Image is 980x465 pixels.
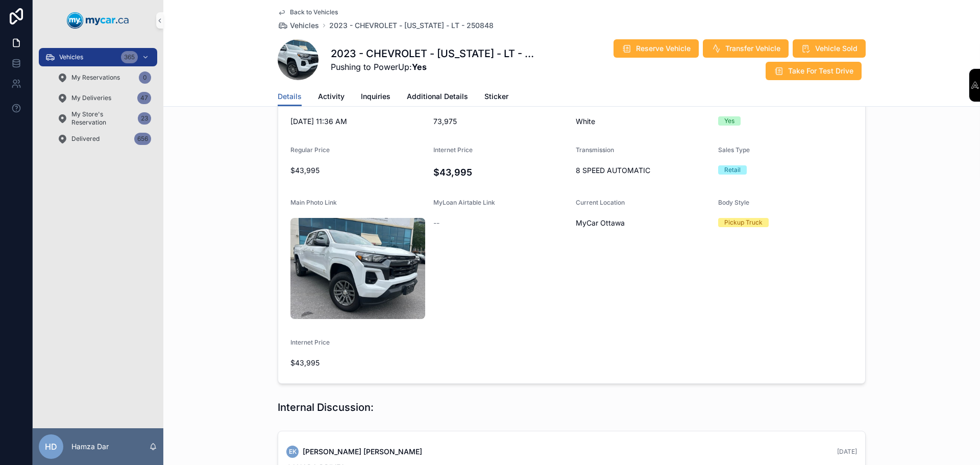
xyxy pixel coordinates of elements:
a: Details [278,87,302,107]
strong: Yes [412,62,427,72]
span: $43,995 [290,358,425,368]
span: Inquiries [361,91,390,102]
a: Additional Details [407,87,468,108]
span: Reserve Vehicle [636,43,691,54]
span: Vehicles [290,20,319,31]
span: EK [289,448,297,456]
span: 8 SPEED AUTOMATIC [576,165,710,176]
span: Vehicles [59,53,83,61]
span: Sticker [484,91,508,102]
a: Activity [318,87,345,108]
span: Internet Price [433,146,473,154]
button: Reserve Vehicle [614,39,699,58]
div: scrollable content [33,41,163,161]
span: Transfer Vehicle [725,43,780,54]
span: White [576,116,710,127]
h1: 2023 - CHEVROLET - [US_STATE] - LT - 250848 [331,46,539,61]
span: Transmission [576,146,614,154]
span: Details [278,91,302,102]
span: MyCar Ottawa [576,218,625,228]
div: 365 [121,51,138,63]
div: Retail [724,165,741,175]
span: My Deliveries [71,94,111,102]
span: Back to Vehicles [290,8,338,16]
span: Internet Price [290,338,330,346]
span: Additional Details [407,91,468,102]
div: 47 [137,92,151,104]
img: App logo [67,12,129,29]
span: MyLoan Airtable Link [433,199,495,206]
span: My Reservations [71,74,120,82]
span: [DATE] [837,448,857,455]
span: Current Location [576,199,625,206]
span: Pushing to PowerUp: [331,61,539,73]
button: Transfer Vehicle [703,39,789,58]
div: Pickup Truck [724,218,763,227]
span: Body Style [718,199,749,206]
span: 73,975 [433,116,568,127]
div: 656 [134,133,151,145]
span: My Store's Reservation [71,110,134,127]
span: $43,995 [290,165,425,176]
span: Activity [318,91,345,102]
a: 2023 - CHEVROLET - [US_STATE] - LT - 250848 [329,20,494,31]
h1: Internal Discussion: [278,400,374,414]
h4: $43,995 [433,165,568,179]
div: Yes [724,116,734,126]
a: My Deliveries47 [51,89,157,107]
span: Regular Price [290,146,330,154]
a: Delivered656 [51,130,157,148]
span: Main Photo Link [290,199,337,206]
button: Vehicle Sold [793,39,866,58]
p: Hamza Dar [71,442,109,452]
span: Vehicle Sold [815,43,857,54]
a: Back to Vehicles [278,8,338,16]
a: Vehicles365 [39,48,157,66]
div: 0 [139,71,151,84]
span: HD [45,440,57,453]
span: Sales Type [718,146,750,154]
a: Sticker [484,87,508,108]
a: Inquiries [361,87,390,108]
span: -- [433,218,439,228]
span: Take For Test Drive [788,66,853,76]
button: Take For Test Drive [766,62,862,80]
span: [PERSON_NAME] [PERSON_NAME] [303,447,422,457]
a: Vehicles [278,20,319,31]
a: My Reservations0 [51,68,157,87]
span: [DATE] 11:36 AM [290,116,425,127]
div: 23 [138,112,151,125]
a: My Store's Reservation23 [51,109,157,128]
span: Delivered [71,135,100,143]
img: uc [290,218,425,319]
